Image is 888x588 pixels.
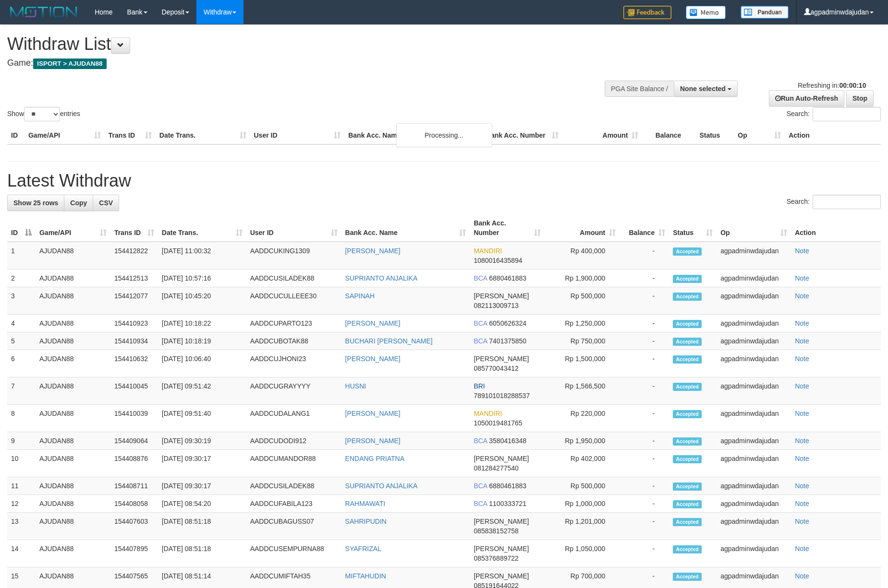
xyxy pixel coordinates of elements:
[474,572,529,580] span: [PERSON_NAME]
[7,350,36,377] td: 6
[158,495,246,513] td: [DATE] 08:54:20
[246,513,341,540] td: AADDCUBAGUSS07
[474,437,487,445] span: BCA
[545,513,620,540] td: Rp 1,201,000
[345,517,387,525] a: SAHRIPUDIN
[545,315,620,332] td: Rp 1,250,000
[489,319,526,327] span: Copy 6050626324 to clipboard
[246,287,341,315] td: AADDCUCULLEEE30
[7,332,36,350] td: 5
[250,127,345,144] th: User ID
[620,477,669,495] td: -
[36,450,110,477] td: AJUDAN88
[110,377,158,405] td: 154410045
[36,477,110,495] td: AJUDAN88
[717,214,791,242] th: Op: activate to sort column ascending
[795,292,809,300] a: Note
[7,315,36,332] td: 4
[620,332,669,350] td: -
[474,410,502,417] span: MANDIRI
[673,275,702,283] span: Accepted
[474,365,518,372] span: Copy 085770043412 to clipboard
[345,355,401,363] a: [PERSON_NAME]
[673,410,702,418] span: Accepted
[545,450,620,477] td: Rp 402,000
[474,257,522,264] span: Copy 1080016435894 to clipboard
[36,332,110,350] td: AJUDAN88
[717,287,791,315] td: agpadminwdajudan
[345,337,433,345] a: BUCHARI [PERSON_NAME]
[7,540,36,567] td: 14
[620,432,669,450] td: -
[795,337,809,345] a: Note
[673,573,702,581] span: Accepted
[158,450,246,477] td: [DATE] 09:30:17
[545,432,620,450] td: Rp 1,950,000
[795,482,809,490] a: Note
[620,214,669,242] th: Balance: activate to sort column ascending
[158,214,246,242] th: Date Trans.: activate to sort column ascending
[345,437,401,445] a: [PERSON_NAME]
[620,450,669,477] td: -
[36,513,110,540] td: AJUDAN88
[7,59,583,68] h4: Game:
[110,287,158,315] td: 154412077
[717,495,791,513] td: agpadminwdajudan
[396,123,492,147] div: Processing...
[717,477,791,495] td: agpadminwdajudan
[474,292,529,300] span: [PERSON_NAME]
[474,337,487,345] span: BCA
[545,350,620,377] td: Rp 1,500,000
[620,540,669,567] td: -
[813,195,881,209] input: Search:
[695,127,734,144] th: Status
[673,247,702,256] span: Accepted
[717,405,791,432] td: agpadminwdajudan
[795,517,809,525] a: Note
[36,350,110,377] td: AJUDAN88
[474,319,487,327] span: BCA
[110,315,158,332] td: 154410923
[110,242,158,270] td: 154412822
[787,107,881,121] label: Search:
[474,482,487,490] span: BCA
[158,432,246,450] td: [DATE] 09:30:19
[93,195,119,211] a: CSV
[717,540,791,567] td: agpadminwdajudan
[673,320,702,328] span: Accepted
[110,405,158,432] td: 154410039
[105,127,156,144] th: Trans ID
[36,270,110,287] td: AJUDAN88
[7,107,80,121] label: Show entries
[13,199,58,207] span: Show 25 rows
[7,270,36,287] td: 2
[795,247,809,255] a: Note
[545,540,620,567] td: Rp 1,050,000
[158,242,246,270] td: [DATE] 11:00:32
[680,85,726,93] span: None selected
[345,410,401,417] a: [PERSON_NAME]
[474,392,530,400] span: Copy 789101018288537 to clipboard
[474,355,529,363] span: [PERSON_NAME]
[246,377,341,405] td: AADDCUGRAYYYY
[110,350,158,377] td: 154410632
[785,127,881,144] th: Action
[813,107,881,121] input: Search:
[620,405,669,432] td: -
[545,214,620,242] th: Amount: activate to sort column ascending
[7,432,36,450] td: 9
[545,242,620,270] td: Rp 400,000
[110,450,158,477] td: 154408876
[798,82,866,89] span: Refreshing in:
[839,82,866,89] strong: 00:00:10
[7,127,24,144] th: ID
[246,495,341,513] td: AADDCUFABILA123
[482,127,562,144] th: Bank Acc. Number
[158,540,246,567] td: [DATE] 08:51:18
[673,437,702,446] span: Accepted
[7,450,36,477] td: 10
[246,432,341,450] td: AADDCUDODI912
[7,495,36,513] td: 12
[769,90,844,106] a: Run Auto-Refresh
[673,338,702,346] span: Accepted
